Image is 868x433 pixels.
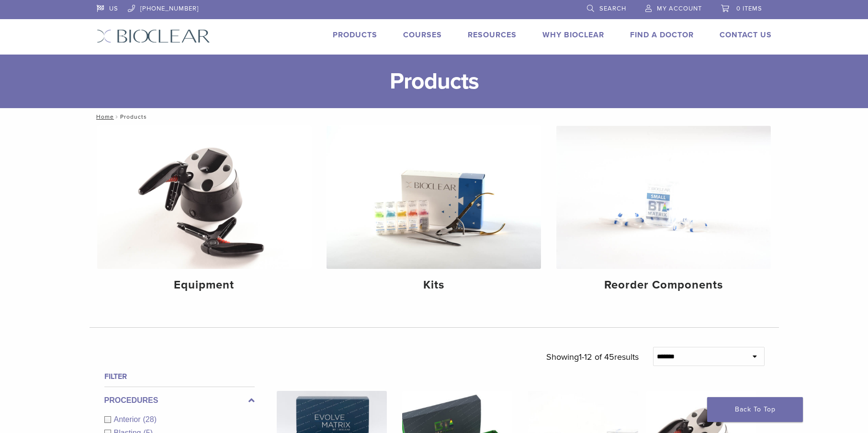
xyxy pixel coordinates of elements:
a: Contact Us [720,30,772,40]
span: (28) [143,415,157,423]
img: Kits [327,126,541,269]
span: Anterior [114,415,143,423]
span: 1-12 of 45 [579,352,614,362]
a: Resources [468,30,517,40]
h4: Equipment [105,277,304,294]
img: Reorder Components [556,126,771,269]
img: Equipment [97,126,312,269]
a: Products [333,30,377,40]
a: Why Bioclear [542,30,604,40]
a: Kits [327,126,541,300]
span: Search [599,5,626,12]
a: Courses [403,30,442,40]
a: Equipment [97,126,312,300]
a: Back To Top [707,397,803,422]
span: My Account [657,5,702,12]
a: Home [93,113,114,120]
h4: Reorder Components [564,277,763,294]
nav: Products [90,108,779,125]
a: Find A Doctor [630,30,694,40]
span: / [114,114,120,119]
img: Bioclear [97,29,210,43]
h4: Kits [334,277,533,294]
a: Reorder Components [556,126,771,300]
span: 0 items [736,5,762,12]
label: Procedures [104,395,255,406]
h4: Filter [104,371,255,382]
p: Showing results [546,347,639,367]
